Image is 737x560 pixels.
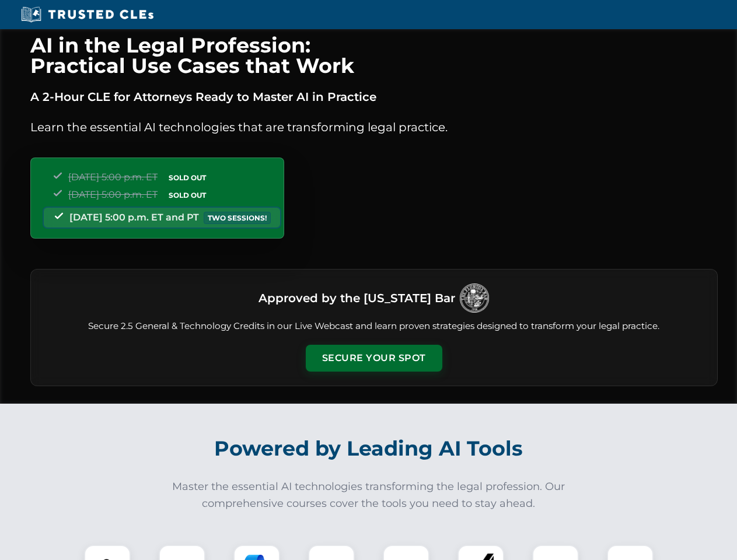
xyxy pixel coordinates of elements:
span: [DATE] 5:00 p.m. ET [68,171,158,183]
p: Master the essential AI technologies transforming the legal profession. Our comprehensive courses... [165,478,573,512]
span: SOLD OUT [165,171,210,184]
img: Trusted CLEs [18,6,157,23]
h3: Approved by the [US_STATE] Bar [259,288,455,309]
span: [DATE] 5:00 p.m. ET [68,189,158,200]
p: Learn the essential AI technologies that are transforming legal practice. [30,118,718,136]
button: Secure Your Spot [306,345,442,372]
p: A 2-Hour CLE for Attorneys Ready to Master AI in Practice [30,87,718,106]
span: SOLD OUT [165,189,210,201]
p: Secure 2.5 General & Technology Credits in our Live Webcast and learn proven strategies designed ... [45,320,703,333]
h2: Powered by Leading AI Tools [46,428,692,469]
h1: AI in the Legal Profession: Practical Use Cases that Work [30,35,718,76]
img: Logo [460,283,489,313]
